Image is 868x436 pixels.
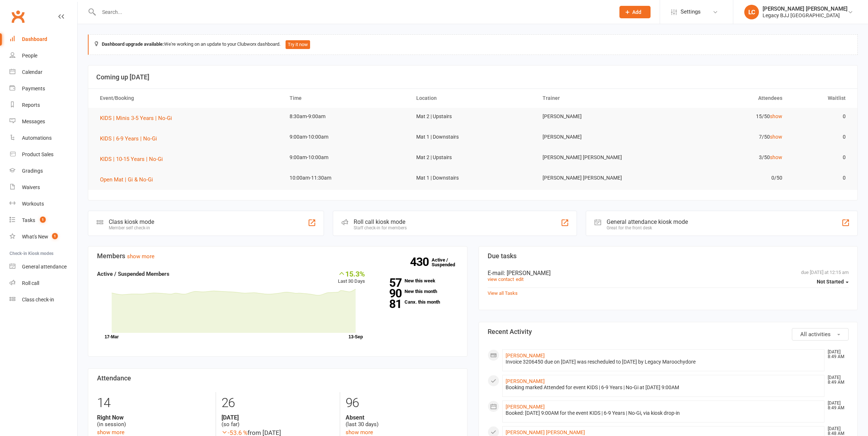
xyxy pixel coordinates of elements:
[283,108,410,125] td: 8:30am-9:00am
[346,414,458,421] strong: Absent
[488,252,849,260] h3: Due tasks
[376,298,402,309] strong: 81
[22,264,67,270] div: General attendance
[283,169,410,187] td: 10:00am-11:30am
[221,392,334,414] div: 26
[10,212,77,229] a: Tasks 1
[109,225,154,230] div: Member self check-in
[10,48,77,64] a: People
[376,300,458,304] a: 81Canx. this month
[354,225,407,230] div: Staff check-in for members
[10,259,77,275] a: General attendance kiosk mode
[376,288,402,299] strong: 90
[346,392,458,414] div: 96
[10,179,77,196] a: Waivers
[663,169,789,187] td: 0/50
[10,229,77,245] a: What's New1
[763,12,847,19] div: Legacy BJJ [GEOGRAPHIC_DATA]
[632,9,641,15] span: Add
[824,401,848,410] time: [DATE] 8:49 AM
[221,414,334,428] div: (so far)
[607,218,688,225] div: General attendance kiosk mode
[100,156,163,162] span: KIDS | 10-15 Years | No-Gi
[96,74,849,81] h3: Coming up [DATE]
[22,234,48,240] div: What's New
[97,414,210,421] strong: Right Now
[100,135,157,142] span: KIDS | 6-9 Years | No-Gi
[770,154,782,160] a: show
[22,151,53,157] div: Product Sales
[22,297,54,302] div: Class check-in
[10,80,77,97] a: Payments
[346,414,458,428] div: (last 30 days)
[22,201,44,207] div: Workouts
[506,384,822,391] div: Booking marked Attended for event KIDS | 6-9 Years | No-Gi at [DATE] 9:00AM
[536,128,663,146] td: [PERSON_NAME]
[432,252,464,272] a: 430Active / Suspended
[22,280,39,286] div: Roll call
[100,134,162,143] button: KIDS | 6-9 Years | No-Gi
[102,41,164,47] strong: Dashboard upgrade available:
[283,149,410,166] td: 9:00am-10:00am
[100,155,168,163] button: KIDS | 10-15 Years | No-Gi
[9,7,27,26] a: Clubworx
[22,135,52,141] div: Automations
[10,292,77,308] a: Class kiosk mode
[338,270,365,285] div: Last 30 Days
[10,146,77,163] a: Product Sales
[789,128,852,146] td: 0
[22,69,42,75] div: Calendar
[744,5,759,19] div: LC
[22,102,40,108] div: Reports
[410,149,536,166] td: Mat 2 | Upstairs
[10,31,77,48] a: Dashboard
[506,410,822,416] div: Booked: [DATE] 9:00AM for the event KIDS | 6-9 Years | No-Gi, via kiosk drop-in
[824,350,848,359] time: [DATE] 8:49 AM
[536,169,663,187] td: [PERSON_NAME] [PERSON_NAME]
[10,196,77,212] a: Workouts
[22,36,47,42] div: Dashboard
[770,134,782,140] a: show
[10,275,77,292] a: Roll call
[10,113,77,130] a: Messages
[663,108,789,125] td: 15/50
[663,128,789,146] td: 7/50
[663,89,789,108] th: Attendees
[10,130,77,146] a: Automations
[817,275,849,288] button: Not Started
[488,328,849,335] h3: Recent Activity
[619,6,651,18] button: Add
[789,149,852,166] td: 0
[410,108,536,125] td: Mat 2 | Upstairs
[817,279,844,285] span: Not Started
[488,270,849,277] div: E-mail
[286,40,310,49] button: Try it now
[506,429,585,435] a: [PERSON_NAME] [PERSON_NAME]
[789,89,852,108] th: Waitlist
[488,277,514,282] a: view contact
[22,184,40,190] div: Waivers
[506,404,545,410] a: [PERSON_NAME]
[536,89,663,108] th: Trainer
[221,414,334,421] strong: [DATE]
[40,217,46,223] span: 1
[789,169,852,187] td: 0
[663,149,789,166] td: 3/50
[22,119,45,124] div: Messages
[100,115,172,121] span: KIDS | Minis 3-5 Years | No-Gi
[506,378,545,384] a: [PERSON_NAME]
[97,252,458,260] h3: Members
[283,128,410,146] td: 9:00am-10:00am
[97,375,458,382] h3: Attendance
[97,271,169,277] strong: Active / Suspended Members
[410,128,536,146] td: Mat 1 | Downstairs
[770,113,782,119] a: show
[10,97,77,113] a: Reports
[516,277,524,282] a: edit
[506,353,545,358] a: [PERSON_NAME]
[536,149,663,166] td: [PERSON_NAME] [PERSON_NAME]
[10,163,77,179] a: Gradings
[824,375,848,385] time: [DATE] 8:49 AM
[22,86,45,91] div: Payments
[97,429,124,436] a: show more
